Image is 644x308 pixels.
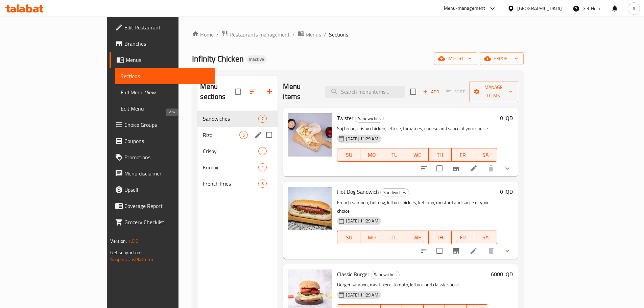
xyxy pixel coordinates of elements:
[197,111,278,127] div: Sandwiches7
[448,160,464,176] button: Branch-specific-item
[231,85,245,99] span: Select all sections
[431,150,449,160] span: TH
[259,116,266,122] span: 7
[110,198,214,214] a: Coverage Report
[253,130,263,140] button: edit
[363,233,380,242] span: MO
[360,231,383,244] button: MO
[406,231,429,244] button: WE
[483,243,499,259] button: delete
[337,148,360,162] button: SU
[216,30,219,39] li: /
[297,30,321,39] a: Menus
[337,187,379,197] span: Hot Dog Sandwich
[517,5,562,12] div: [GEOGRAPHIC_DATA]
[240,132,247,138] span: 5
[431,233,449,242] span: TH
[124,186,209,194] span: Upsell
[124,218,209,226] span: Grocery Checklist
[245,84,261,100] span: Sort sections
[452,231,474,244] button: FR
[110,52,214,68] a: Menus
[442,87,469,97] span: Select section first
[259,148,266,155] span: 1
[192,30,523,39] nav: breadcrumb
[258,163,267,171] div: items
[500,113,513,123] h6: 0 IQD
[337,281,488,289] p: Burger samoon, meat piece, tomato, lettuce and classic sauce
[500,187,513,196] h6: 0 IQD
[340,233,357,242] span: SU
[439,54,472,63] span: import
[409,150,426,160] span: WE
[470,247,478,255] a: Edit menu item
[416,243,432,259] button: sort-choices
[420,87,442,97] span: Add item
[110,237,127,245] span: Version:
[477,150,494,160] span: SA
[110,255,153,264] a: Support.OpsPlatform
[197,143,278,159] div: Crispy1
[124,23,209,31] span: Edit Restaurant
[259,181,266,187] span: 6
[429,148,451,162] button: TH
[124,153,209,161] span: Promotions
[432,161,447,175] span: Select to update
[340,150,357,160] span: SU
[221,30,290,39] a: Restaurants management
[230,30,290,39] span: Restaurants management
[283,81,316,102] h2: Menu items
[343,292,381,298] span: [DATE] 11:29 AM
[258,115,267,123] div: items
[124,202,209,210] span: Coverage Report
[475,83,513,100] span: Manage items
[192,51,244,66] span: Infinity Chicken
[203,180,258,188] span: French Fries
[258,147,267,155] div: items
[203,115,258,123] span: Sandwiches
[203,147,258,155] span: Crispy
[288,187,332,230] img: Hot Dog Sandwich
[292,30,295,39] li: /
[383,148,406,162] button: TU
[360,148,383,162] button: MO
[474,148,497,162] button: SA
[259,164,266,171] span: 1
[499,160,516,176] button: show more
[110,19,214,35] a: Edit Restaurant
[110,149,214,165] a: Promotions
[246,56,267,62] span: Inactive
[337,113,354,123] span: Twister
[409,233,426,242] span: WE
[337,231,360,244] button: SU
[239,131,248,139] div: items
[406,148,429,162] button: WE
[371,271,399,279] span: Sandwiches
[306,30,321,39] span: Menus
[110,35,214,52] a: Branches
[337,198,497,215] p: French samoon, hot dog, lettuce, pickles, ketchup, mustard and sauce of your choice
[110,214,214,230] a: Grocery Checklist
[380,188,409,196] div: Sandwiches
[422,88,440,96] span: Add
[124,121,209,129] span: Choice Groups
[434,52,477,65] button: import
[454,233,472,242] span: FR
[386,150,403,160] span: TU
[371,271,400,279] div: Sandwiches
[124,40,209,48] span: Branches
[110,133,214,149] a: Coupons
[200,81,235,102] h2: Menu sections
[203,131,239,139] span: Rizo
[197,159,278,175] div: Kumpir1
[503,164,511,172] svg: Show Choices
[485,54,518,63] span: export
[124,169,209,177] span: Menu disclaimer
[448,243,464,259] button: Branch-specific-item
[261,84,278,100] button: Add section
[633,5,635,12] span: A
[491,269,513,279] h6: 6000 IQD
[197,108,278,194] nav: Menu sections
[483,160,499,176] button: delete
